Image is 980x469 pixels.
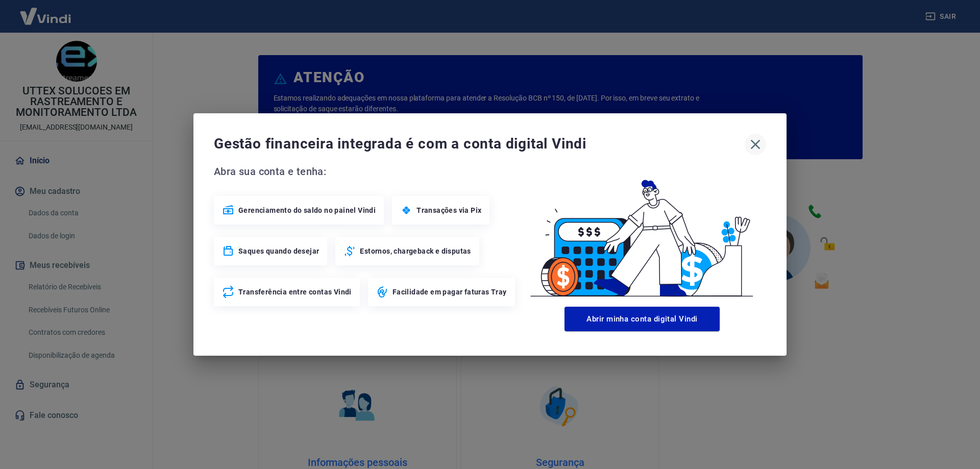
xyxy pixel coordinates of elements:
[393,287,507,297] span: Facilidade em pagar faturas Tray
[214,163,518,180] span: Abra sua conta e tenha:
[238,287,352,297] span: Transferência entre contas Vindi
[238,246,319,256] span: Saques quando desejar
[565,307,720,331] button: Abrir minha conta digital Vindi
[238,205,376,215] span: Gerenciamento do saldo no painel Vindi
[518,163,766,303] img: Good Billing
[360,246,471,256] span: Estornos, chargeback e disputas
[214,134,745,154] span: Gestão financeira integrada é com a conta digital Vindi
[416,205,481,215] span: Transações via Pix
